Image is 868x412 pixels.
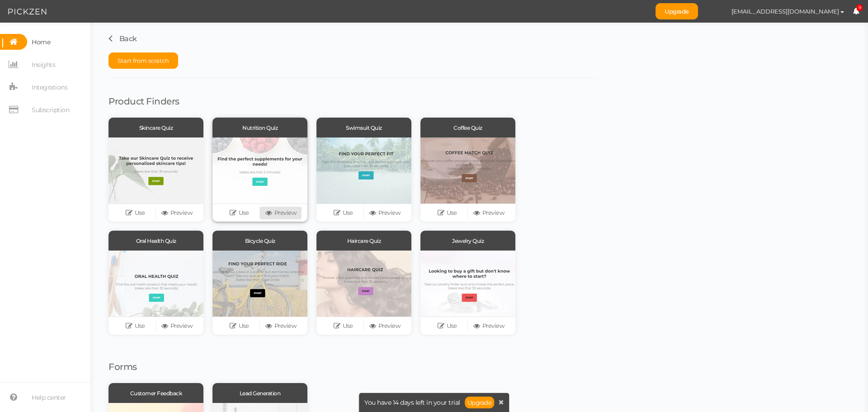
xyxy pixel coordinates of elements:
span: [EMAIL_ADDRESS][DOMAIN_NAME] [731,8,839,15]
span: Start from scratch [118,57,169,64]
a: Preview [468,207,509,219]
img: dd8273b5d88adead29fcc81f903c4597 [707,4,723,19]
a: Use [426,207,468,219]
span: Insights [32,57,55,72]
a: Preview [260,320,302,332]
a: Use [322,320,364,332]
h1: Product Finders [108,96,597,106]
a: Upgrade [656,3,698,19]
a: Preview [156,207,198,219]
div: Skincare Quiz [108,118,203,137]
a: Upgrade [465,397,495,408]
a: Use [426,320,468,332]
a: Use [218,207,260,219]
div: Swimsuit Quiz [316,118,411,137]
div: Lead Generation [212,383,307,403]
h1: Forms [108,362,597,372]
a: Preview [156,320,198,332]
a: Use [114,207,156,219]
div: Haircare Quiz [316,231,411,251]
div: Coffee Quiz [420,118,515,137]
a: Back [108,34,137,43]
a: Preview [364,207,406,219]
div: Oral Health Quiz [108,231,203,251]
div: Bicycle Quiz [212,231,307,251]
span: You have 14 days left in your trial [364,399,460,406]
span: Integrations [32,80,67,95]
div: Nutrition Quiz [212,118,307,137]
a: Preview [260,207,302,219]
span: Home [32,35,50,49]
a: Use [114,320,156,332]
span: 9 [857,5,863,11]
span: Help center [32,390,66,405]
button: [EMAIL_ADDRESS][DOMAIN_NAME] [723,4,853,19]
a: Preview [364,320,406,332]
span: Subscription [32,103,69,117]
div: Customer Feedback [108,383,203,403]
a: Preview [468,320,509,332]
a: Use [218,320,260,332]
img: Pickzen logo [8,6,47,17]
button: Start from scratch [108,52,178,69]
div: Jewelry Quiz [420,231,515,251]
a: Use [322,207,364,219]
